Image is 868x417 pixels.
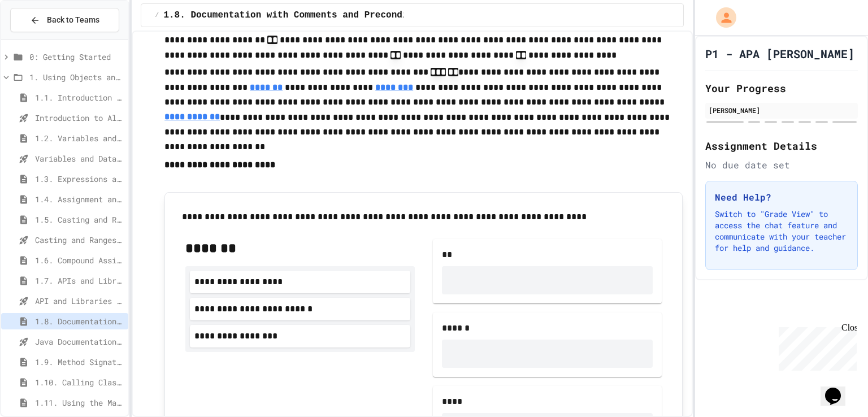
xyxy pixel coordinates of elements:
[715,190,848,204] h3: Need Help?
[35,295,124,307] span: API and Libraries - Topic 1.7
[35,173,124,185] span: 1.3. Expressions and Output [New]
[5,5,78,72] div: Chat with us now!Close
[705,46,854,62] h1: P1 - APA [PERSON_NAME]
[705,158,858,172] div: No due date set
[35,153,124,164] span: Variables and Data Types - Quiz
[155,11,159,20] span: /
[715,208,848,254] p: Switch to "Grade View" to access the chat feature and communicate with your teacher for help and ...
[35,214,124,225] span: 1.5. Casting and Ranges of Values
[35,356,124,368] span: 1.9. Method Signatures
[35,112,124,124] span: Introduction to Algorithms, Programming, and Compilers
[47,14,99,26] span: Back to Teams
[29,51,124,63] span: 0: Getting Started
[35,315,124,327] span: 1.8. Documentation with Comments and Preconditions
[35,336,124,347] span: Java Documentation with Comments - Topic 1.8
[704,5,739,31] div: My Account
[35,254,124,266] span: 1.6. Compound Assignment Operators
[709,105,854,115] div: [PERSON_NAME]
[821,372,857,406] iframe: chat widget
[35,132,124,144] span: 1.2. Variables and Data Types
[163,8,435,22] span: 1.8. Documentation with Comments and Preconditions
[10,8,119,32] button: Back to Teams
[35,234,124,246] span: Casting and Ranges of variables - Quiz
[35,193,124,205] span: 1.4. Assignment and Input
[29,71,124,83] span: 1. Using Objects and Methods
[705,138,858,154] h2: Assignment Details
[35,92,124,103] span: 1.1. Introduction to Algorithms, Programming, and Compilers
[35,397,124,409] span: 1.11. Using the Math Class
[35,376,124,388] span: 1.10. Calling Class Methods
[774,323,857,371] iframe: chat widget
[705,80,858,96] h2: Your Progress
[35,275,124,286] span: 1.7. APIs and Libraries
